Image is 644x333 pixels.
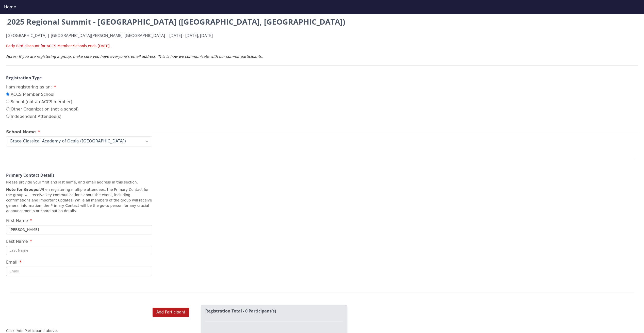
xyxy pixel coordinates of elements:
[6,115,9,118] input: Independent Attendee(s)
[6,188,40,192] strong: Note for Groups:
[6,33,638,38] h4: [GEOGRAPHIC_DATA] | [GEOGRAPHIC_DATA][PERSON_NAME], [GEOGRAPHIC_DATA] | [DATE] - [DATE], [DATE]
[6,92,9,96] input: ACCS Member School
[6,180,152,185] p: Please provide your first and last name, and email address in this section.
[6,225,152,234] input: First Name
[8,139,142,144] span: Grace Classical Academy of Ocala ([GEOGRAPHIC_DATA])
[6,54,263,59] em: Notes: If you are registering a group, make sure you have everyone's email address. This is how w...
[6,260,17,265] span: Email
[6,106,79,112] label: Other Organization (not a school)
[6,239,28,244] span: Last Name
[6,16,638,27] h2: 2025 Regional Summit - [GEOGRAPHIC_DATA] ([GEOGRAPHIC_DATA], [GEOGRAPHIC_DATA])
[6,100,9,103] input: School (not an ACCS member)
[6,107,9,110] input: Other Organization (not a school)
[6,44,111,48] span: Early Bird discount for ACCS Member Schools ends [DATE].
[153,308,189,317] button: Add Participant
[6,114,79,120] label: Independent Attendee(s)
[6,129,36,134] span: School Name
[4,4,640,10] div: Home
[6,172,55,178] strong: Primary Contact Details
[6,218,28,223] span: First Name
[6,85,52,89] span: I am registering as an:
[6,267,152,276] input: Email
[6,99,79,105] label: School (not an ACCS member)
[6,246,152,255] input: Last Name
[6,75,42,81] strong: Registration Type
[6,187,152,214] p: When registering multiple attendees, the Primary Contact for the group will receive key communica...
[205,309,343,313] h2: Registration Total - 0 Participant(s)
[6,91,79,98] label: ACCS Member School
